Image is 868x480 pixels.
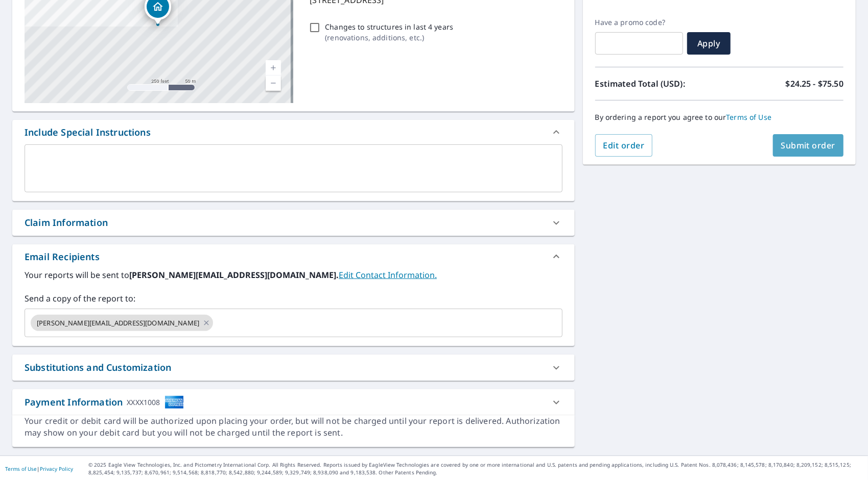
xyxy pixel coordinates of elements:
[595,134,653,157] button: Edit order
[595,18,683,27] label: Have a promo code?
[595,113,843,122] p: By ordering a report you agree to our
[40,465,73,472] a: Privacy Policy
[595,78,719,90] p: Estimated Total (USD):
[25,250,100,264] div: Email Recipients
[165,395,184,409] img: cardImage
[12,355,575,381] div: Substitutions and Customization
[25,216,108,230] div: Claim Information
[781,140,836,151] span: Submit order
[129,269,339,281] b: [PERSON_NAME][EMAIL_ADDRESS][DOMAIN_NAME].
[786,78,843,90] p: $24.25 - $75.50
[773,134,844,157] button: Submit order
[695,38,722,49] span: Apply
[5,465,37,472] a: Terms of Use
[339,269,437,281] a: EditContactInfo
[127,395,160,409] div: XXXX1008
[12,389,575,415] div: Payment InformationXXXX1008cardImage
[12,210,575,236] div: Claim Information
[25,395,184,409] div: Payment Information
[88,461,863,476] p: © 2025 Eagle View Technologies, Inc. and Pictometry International Corp. All Rights Reserved. Repo...
[12,244,575,269] div: Email Recipients
[31,315,213,331] div: [PERSON_NAME][EMAIL_ADDRESS][DOMAIN_NAME]
[325,32,453,43] p: ( renovations, additions, etc. )
[325,21,453,32] p: Changes to structures in last 4 years
[25,125,151,139] div: Include Special Instructions
[687,32,731,55] button: Apply
[31,318,205,328] span: [PERSON_NAME][EMAIL_ADDRESS][DOMAIN_NAME]
[25,361,171,374] div: Substitutions and Customization
[726,112,772,122] a: Terms of Use
[266,60,281,75] a: Current Level 17, Zoom In
[12,120,575,144] div: Include Special Instructions
[25,292,562,305] label: Send a copy of the report to:
[266,75,281,91] a: Current Level 17, Zoom Out
[25,269,562,281] label: Your reports will be sent to
[603,140,645,151] span: Edit order
[5,466,73,472] p: |
[25,415,562,439] div: Your credit or debit card will be authorized upon placing your order, but will not be charged unt...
